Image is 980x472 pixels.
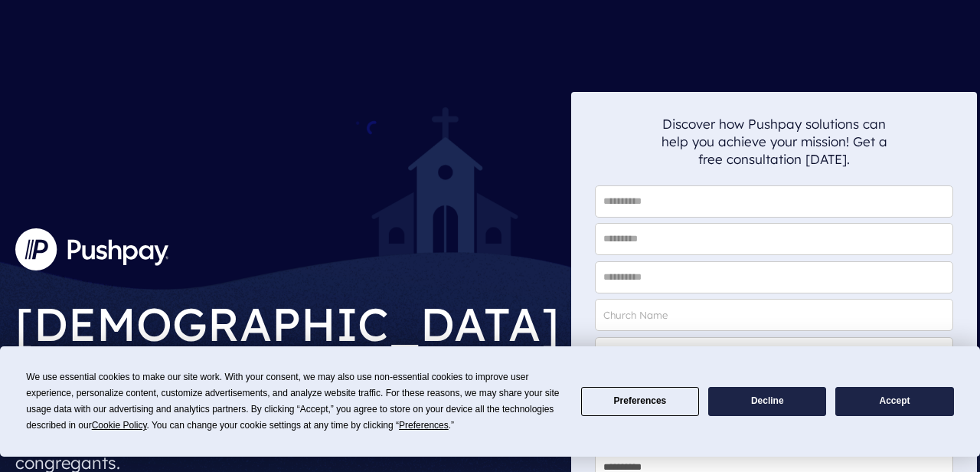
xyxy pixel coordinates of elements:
[15,284,559,411] h1: [DEMOGRAPHIC_DATA] Management: Simplified
[661,115,887,168] p: Discover how Pushpay solutions can help you achieve your mission! Get a free consultation [DATE].
[835,387,953,417] button: Accept
[399,420,449,431] span: Preferences
[92,420,147,431] span: Cookie Policy
[595,299,953,331] input: Church Name
[26,369,562,434] div: We use essential cookies to make our site work. With your consent, we may also use non-essential ...
[581,387,699,417] button: Preferences
[708,387,826,417] button: Decline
